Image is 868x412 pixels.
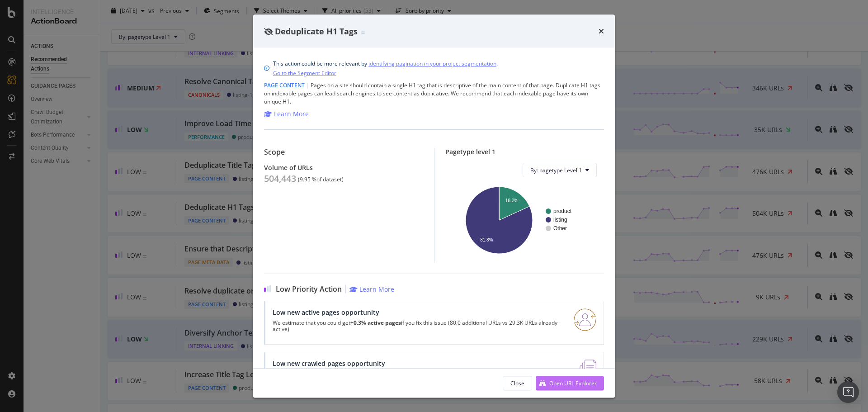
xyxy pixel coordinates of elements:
[549,379,597,387] div: Open URL Explorer
[480,237,493,242] text: 81.8%
[306,81,309,89] span: |
[264,28,273,35] div: eye-slash
[453,185,594,256] svg: A chart.
[553,225,567,232] text: Other
[273,59,498,78] div: This action could be more relevant by .
[350,319,401,327] strong: +0.3% active pages
[580,360,596,382] img: e5DMFwAAAABJRU5ErkJggg==
[264,81,305,89] span: Page Content
[298,176,344,183] div: ( 9.95 % of dataset )
[273,68,336,78] a: Go to the Segment Editor
[599,25,604,37] div: times
[349,285,394,294] a: Learn More
[523,163,597,177] button: By: pagetype Level 1
[359,285,394,294] div: Learn More
[264,81,604,106] div: Pages on a site should contain a single H1 tag that is descriptive of the main content of that pa...
[273,320,563,332] p: We estimate that you could get if you fix this issue (80.0 additional URLs vs 29.3K URLs already ...
[368,59,496,68] a: identifying pagination in your project segmentation
[503,376,532,390] button: Close
[505,198,518,203] text: 18.2%
[264,109,309,118] a: Learn More
[275,25,358,36] span: Deduplicate H1 Tags
[273,308,563,316] div: Low new active pages opportunity
[264,164,423,171] div: Volume of URLs
[361,31,365,34] img: Equal
[536,376,604,390] button: Open URL Explorer
[273,360,569,367] div: Low new crawled pages opportunity
[445,148,604,156] div: Pagetype level 1
[264,173,296,184] div: 504,443
[264,148,423,156] div: Scope
[553,217,567,223] text: listing
[574,308,596,331] img: RO06QsNG.png
[530,166,582,174] span: By: pagetype Level 1
[837,381,859,403] div: Open Intercom Messenger
[264,59,604,78] div: info banner
[276,285,342,294] span: Low Priority Action
[510,379,524,387] div: Close
[274,109,309,118] div: Learn More
[253,14,615,398] div: modal
[553,208,572,214] text: product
